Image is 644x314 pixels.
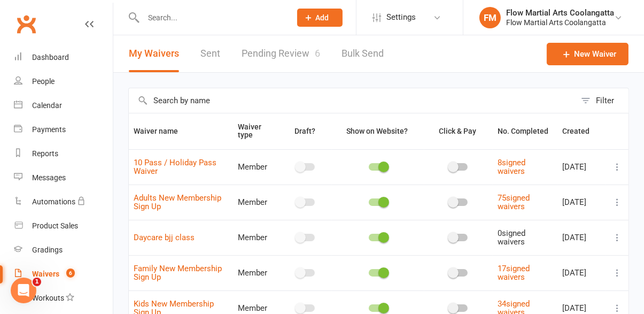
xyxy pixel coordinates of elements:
[32,149,58,158] div: Reports
[315,48,320,59] span: 6
[14,190,113,214] a: Automations
[557,220,606,255] td: [DATE]
[498,158,525,177] a: 8signed waivers
[506,8,614,18] div: Flow Martial Arts Coolangatta
[32,77,55,86] div: People
[32,246,63,254] div: Gradings
[134,158,216,177] a: 10 Pass / Holiday Pass Waiver
[233,149,280,185] td: Member
[498,264,530,282] a: 17signed waivers
[32,101,62,110] div: Calendar
[233,220,280,255] td: Member
[562,125,601,137] button: Created
[14,45,113,70] a: Dashboard
[297,9,343,27] button: Add
[129,35,179,72] button: My Waivers
[316,13,329,22] span: Add
[200,35,220,72] a: Sent
[32,270,59,278] div: Waivers
[285,125,327,137] button: Draft?
[429,125,488,137] button: Click & Pay
[242,35,320,72] a: Pending Review6
[33,278,41,286] span: 1
[134,264,222,282] a: Family New Membership Sign Up
[134,125,190,137] button: Waiver name
[32,221,78,230] div: Product Sales
[576,88,629,113] button: Filter
[294,127,315,135] span: Draft?
[14,262,113,286] a: Waivers 6
[337,125,420,137] button: Show on Website?
[32,125,66,134] div: Payments
[557,255,606,290] td: [DATE]
[134,193,221,212] a: Adults New Membership Sign Up
[346,127,408,135] span: Show on Website?
[479,7,501,28] div: FM
[14,214,113,238] a: Product Sales
[134,233,195,242] a: Daycare bjj class
[386,5,416,29] span: Settings
[14,238,113,262] a: Gradings
[14,118,113,142] a: Payments
[342,35,384,72] a: Bulk Send
[32,294,64,302] div: Workouts
[233,255,280,290] td: Member
[498,228,525,247] span: 0 signed waivers
[13,11,40,37] a: Clubworx
[134,127,190,135] span: Waiver name
[557,149,606,185] td: [DATE]
[129,88,576,113] input: Search by name
[596,94,614,107] div: Filter
[498,193,530,212] a: 75signed waivers
[547,43,629,65] a: New Waiver
[14,70,113,94] a: People
[14,94,113,118] a: Calendar
[506,18,614,27] div: Flow Martial Arts Coolangatta
[11,278,36,303] iframe: Intercom live chat
[557,185,606,220] td: [DATE]
[14,142,113,166] a: Reports
[562,127,601,135] span: Created
[233,113,280,149] th: Waiver type
[439,127,476,135] span: Click & Pay
[14,166,113,190] a: Messages
[66,269,75,278] span: 6
[14,286,113,310] a: Workouts
[32,53,69,62] div: Dashboard
[140,10,283,25] input: Search...
[32,173,66,182] div: Messages
[233,185,280,220] td: Member
[32,197,75,206] div: Automations
[493,113,557,149] th: No. Completed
